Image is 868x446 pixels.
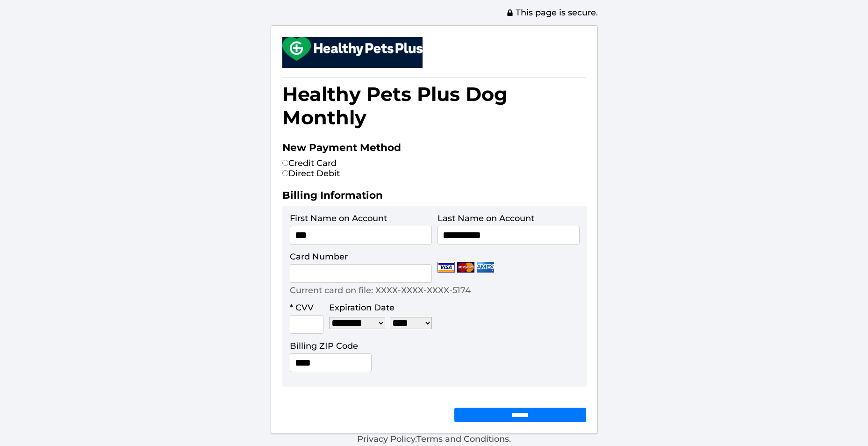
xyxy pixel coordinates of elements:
[329,302,395,313] label: Expiration Date
[477,262,494,273] img: Amex
[290,341,358,351] label: Billing ZIP Code
[282,158,337,168] label: Credit Card
[457,262,474,273] img: Mastercard
[282,77,586,134] h1: Healthy Pets Plus Dog Monthly
[290,252,348,262] label: Card Number
[357,434,415,444] a: Privacy Policy
[506,7,598,18] span: This page is secure.
[438,262,455,273] img: Visa
[290,285,471,295] p: Current card on file: XXXX-XXXX-XXXX-5174
[290,213,387,223] label: First Name on Account
[282,170,288,176] input: Direct Debit
[416,434,509,444] a: Terms and Conditions
[282,141,586,158] h2: New Payment Method
[290,302,314,313] label: * CVV
[438,213,534,223] label: Last Name on Account
[282,168,340,179] label: Direct Debit
[282,160,288,166] input: Credit Card
[282,37,423,61] img: small.png
[282,189,586,206] h2: Billing Information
